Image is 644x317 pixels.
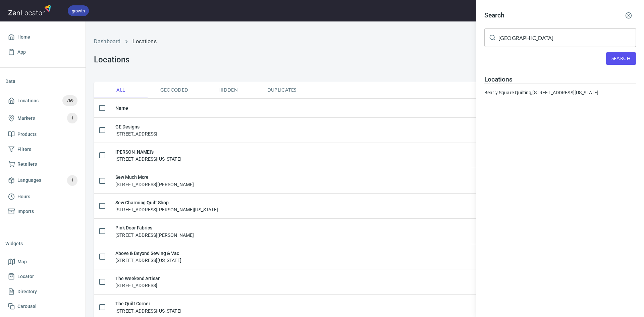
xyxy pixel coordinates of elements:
span: Search [611,54,631,63]
h4: Search [484,11,504,19]
h4: Locations [484,75,636,84]
button: Search [606,52,636,65]
input: Search for locations, markers or anything you want [498,28,636,47]
a: Bearly Square Quilting,[STREET_ADDRESS][US_STATE] [484,89,636,96]
div: Bearly Square Quilting, [STREET_ADDRESS][US_STATE] [484,89,636,96]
